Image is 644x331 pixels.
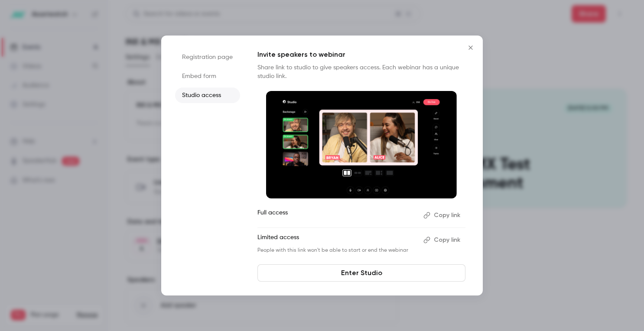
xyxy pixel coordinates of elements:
li: Registration page [175,49,240,65]
p: Limited access [257,233,416,247]
button: Close [462,39,479,56]
button: Copy link [420,208,465,222]
p: Invite speakers to webinar [257,49,465,60]
p: Share link to studio to give speakers access. Each webinar has a unique studio link. [257,63,465,81]
button: Copy link [420,233,465,247]
img: Invite speakers to webinar [266,91,457,198]
a: Enter Studio [257,264,465,282]
p: People with this link won't be able to start or end the webinar [257,247,416,254]
p: Full access [257,208,416,222]
li: Embed form [175,68,240,84]
li: Studio access [175,88,240,103]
